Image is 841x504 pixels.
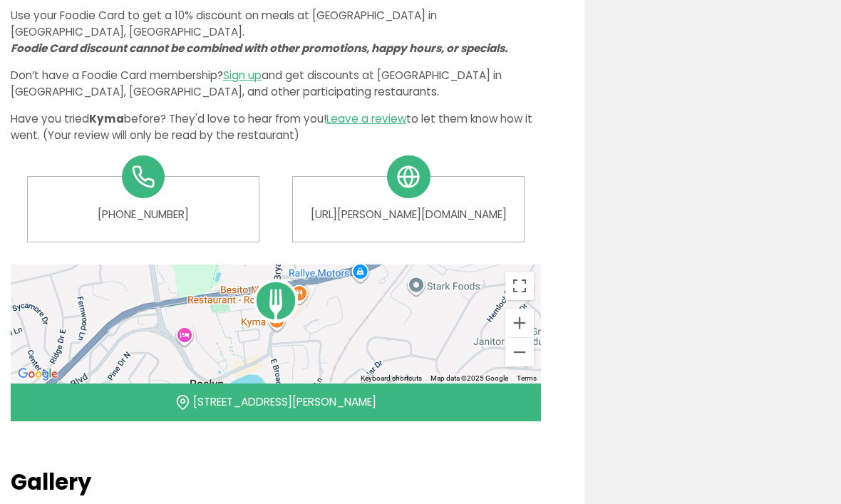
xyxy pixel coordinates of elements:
[89,111,124,126] span: Kyma
[430,374,508,382] span: Map data ©2025 Google
[361,374,422,384] button: Keyboard shortcuts
[11,41,507,56] i: Foodie Card discount cannot be combined with other promotions, happy hours, or specials.
[326,111,406,126] a: Leave a review
[11,68,541,101] p: Don’t have a Foodie Card membership? and get discounts at [GEOGRAPHIC_DATA] in [GEOGRAPHIC_DATA],...
[14,365,61,384] img: Google
[11,111,541,144] p: Have you tried before? They'd love to hear from you! to let them know how it went. (Your review w...
[304,207,513,223] a: [URL][PERSON_NAME][DOMAIN_NAME]
[517,374,537,382] a: Terms
[193,394,376,409] a: [STREET_ADDRESS][PERSON_NAME]
[14,365,61,384] a: Open this area in Google Maps (opens a new window)
[223,68,262,83] a: Sign up
[11,470,541,496] h2: Gallery
[505,272,534,300] button: Toggle fullscreen view
[505,338,534,366] button: Zoom out
[38,207,248,223] a: [PHONE_NUMBER]
[505,309,534,337] button: Zoom in
[11,8,541,56] p: Use your Foodie Card to get a 10% discount on meals at [GEOGRAPHIC_DATA] in [GEOGRAPHIC_DATA], [G...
